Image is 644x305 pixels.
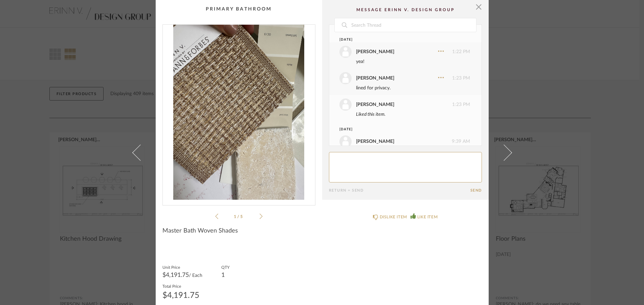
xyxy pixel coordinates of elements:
div: [PERSON_NAME] [356,101,394,108]
div: lined for privacy. [356,84,470,92]
span: / [237,215,240,219]
label: QTY [221,264,229,270]
span: Master Bath Woven Shades [162,227,238,235]
div: [PERSON_NAME] [356,48,394,56]
span: $4,191.75 [162,272,189,278]
div: DISLIKE ITEM [380,214,407,220]
div: Return = Send [329,188,470,193]
button: Send [470,188,482,193]
span: 5 [240,215,244,219]
div: [PERSON_NAME] [356,74,394,82]
div: LIKE ITEM [417,214,438,220]
label: Unit Price [162,264,202,270]
div: 9:39 AM [339,135,470,148]
img: 2b963124-de62-4466-bb9a-865c8311e8dd_1000x1000.jpg [163,25,315,200]
div: yea! [356,58,470,65]
div: 1:23 PM [339,99,470,111]
div: 1 [221,273,229,278]
div: [DATE] [339,127,458,132]
div: [DATE] [339,37,458,42]
span: / Each [189,273,202,278]
div: $4,191.75 [162,291,199,300]
div: [PERSON_NAME] [356,138,394,145]
input: Search Thread [351,18,476,32]
label: Total Price [162,283,199,289]
div: Liked this item. [356,111,470,118]
div: 1:23 PM [339,72,470,84]
div: 0 [163,25,315,200]
div: 1:22 PM [339,46,470,58]
span: 1 [234,215,237,219]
